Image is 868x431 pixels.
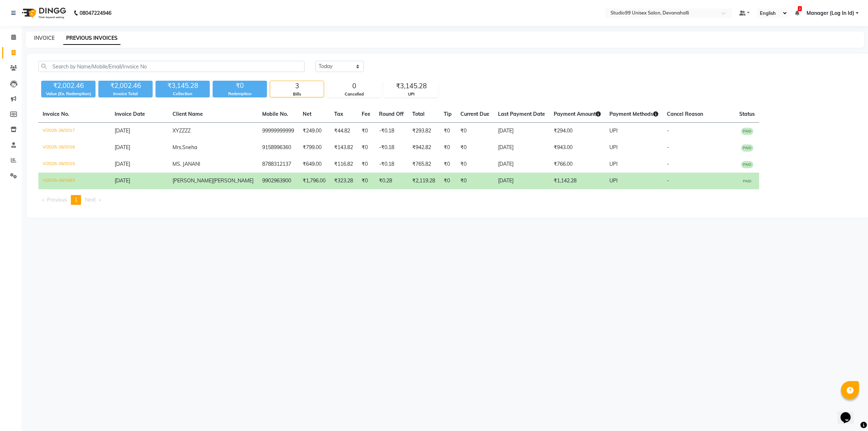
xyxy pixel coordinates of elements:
div: Bills [270,91,324,97]
td: -₹0.18 [375,123,408,140]
td: ₹0 [357,123,375,140]
div: Invoice Total [98,91,153,97]
span: Fee [362,111,370,117]
div: 0 [327,81,381,91]
span: Invoice No. [43,111,69,117]
td: ₹249.00 [298,123,330,140]
td: ₹116.82 [330,156,357,173]
td: ₹0 [439,139,456,156]
td: V/2025-26/2015 [38,156,110,173]
span: 1 [75,197,77,203]
td: ₹0 [456,123,494,140]
a: INVOICE [34,35,55,41]
span: XYZZZZ [173,127,191,134]
img: logo [18,3,68,23]
td: 9902963900 [258,173,298,189]
td: ₹294.00 [549,123,605,140]
td: ₹799.00 [298,139,330,156]
td: ₹649.00 [298,156,330,173]
td: ₹293.82 [408,123,439,140]
div: Value (Ex. Redemption) [41,91,95,97]
input: Search by Name/Mobile/Email/Invoice No [38,61,305,72]
div: ₹0 [213,81,267,91]
td: -₹0.18 [375,139,408,156]
span: [PERSON_NAME] [213,177,254,184]
span: [DATE] [115,127,130,134]
td: ₹2,119.28 [408,173,439,189]
span: PAID [741,128,753,135]
span: Cancel Reason [667,111,703,117]
div: ₹3,145.28 [384,81,438,91]
td: [DATE] [494,173,549,189]
td: ₹1,142.28 [549,173,605,189]
span: [DATE] [115,177,130,184]
nav: Pagination [38,195,858,205]
td: ₹0 [439,156,456,173]
td: ₹0 [357,156,375,173]
td: ₹0 [439,123,456,140]
td: ₹0 [456,139,494,156]
td: ₹0.28 [375,173,408,189]
span: UPI [609,161,618,167]
td: [DATE] [494,123,549,140]
td: ₹0 [357,173,375,189]
span: Last Payment Date [498,111,545,117]
span: Status [739,111,755,117]
div: ₹2,002.46 [98,81,153,91]
td: ₹1,796.00 [298,173,330,189]
td: V/2025-26/1663 [38,173,110,189]
span: - [667,177,669,184]
span: Mrs. [173,144,182,151]
span: - [667,127,669,134]
span: Total [412,111,425,117]
span: MS. JANANI [173,161,200,167]
span: [PERSON_NAME] [173,177,213,184]
td: ₹323.28 [330,173,357,189]
span: Manager (Log In Id) [807,9,854,17]
div: ₹3,145.28 [156,81,210,91]
span: Previous [47,197,67,203]
span: UPI [609,177,618,184]
div: Cancelled [327,91,381,97]
td: ₹0 [357,139,375,156]
span: [DATE] [115,144,130,151]
span: Next [85,197,96,203]
span: Round Off [379,111,404,117]
td: ₹0 [439,173,456,189]
span: Payment Amount [554,111,601,117]
td: ₹942.82 [408,139,439,156]
div: Collection [156,91,210,97]
td: 8788312137 [258,156,298,173]
td: 99999999999 [258,123,298,140]
span: - [667,144,669,151]
span: Tip [444,111,452,117]
span: Tax [334,111,343,117]
td: ₹943.00 [549,139,605,156]
span: PAID [741,144,753,152]
span: [DATE] [115,161,130,167]
div: ₹2,002.46 [41,81,95,91]
div: 3 [270,81,324,91]
span: Payment Methods [609,111,658,117]
span: UPI [609,144,618,151]
div: Redemption [213,91,267,97]
span: Client Name [173,111,203,117]
a: 2 [795,10,799,16]
iframe: chat widget [838,402,861,424]
td: ₹143.82 [330,139,357,156]
span: Sneha [182,144,197,151]
td: V/2025-26/2017 [38,123,110,140]
div: UPI [384,91,438,97]
span: 2 [798,6,802,11]
td: ₹0 [456,156,494,173]
span: Mobile No. [262,111,288,117]
span: Current Due [460,111,489,117]
td: 9158996360 [258,139,298,156]
td: ₹765.82 [408,156,439,173]
td: ₹44.82 [330,123,357,140]
td: [DATE] [494,139,549,156]
span: PAID [741,161,753,168]
b: 08047224946 [80,3,111,23]
span: - [667,161,669,167]
td: V/2025-26/2016 [38,139,110,156]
